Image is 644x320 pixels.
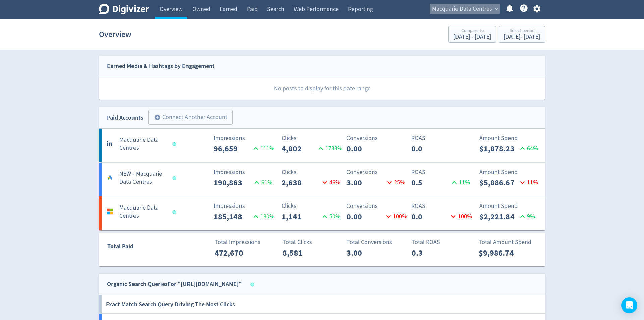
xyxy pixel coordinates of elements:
[320,212,340,221] p: 50 %
[432,4,492,14] span: Macquarie Data Centres
[283,247,321,259] p: 8,581
[99,24,131,45] h1: Overview
[499,26,545,43] button: Select period[DATE]- [DATE]
[148,110,233,125] button: Connect Another Account
[107,113,143,123] div: Paid Accounts
[346,177,385,189] p: 3.00
[494,6,500,12] span: expand_more
[518,212,535,221] p: 9 %
[320,178,340,187] p: 46 %
[106,139,114,147] svg: linkedin
[282,143,316,155] p: 4,802
[99,77,545,100] p: No posts to display for this date range
[173,142,178,146] span: Data last synced: 25 Aug 2025, 3:01am (AEST)
[346,201,407,211] p: Conversions
[411,134,472,143] p: ROAS
[283,238,343,247] p: Total Clicks
[282,177,320,189] p: 2,638
[449,212,472,221] p: 100 %
[346,143,385,155] p: 0.00
[479,201,540,211] p: Amount Spend
[106,295,235,313] h6: Exact Match Search Query Driving The Most Clicks
[154,114,161,121] span: add_circle
[99,242,173,255] div: Total Paid
[119,170,166,186] h5: NEW - Macquarie Data Centres
[215,238,275,247] p: Total Impressions
[99,196,545,230] a: Macquarie Data CentresImpressions185,148180%Clicks1,14150%Conversions0.00100%ROAS0.0100%Amount Sp...
[385,178,405,187] p: 25 %
[107,279,242,289] div: Organic Search Queries For "[URL][DOMAIN_NAME]"
[282,211,320,223] p: 1,141
[214,168,274,177] p: Impressions
[518,144,538,153] p: 64 %
[107,61,215,71] div: Earned Media & Hashtags by Engagement
[412,238,472,247] p: Total ROAS
[504,28,540,34] div: Select period
[143,111,233,125] a: Connect Another Account
[479,143,518,155] p: $1,878.23
[282,201,342,211] p: Clicks
[479,247,517,259] p: $9,986.74
[384,212,407,221] p: 100 %
[214,143,251,155] p: 96,659
[214,201,274,211] p: Impressions
[479,177,518,189] p: $5,886.67
[621,297,637,313] div: Open Intercom Messenger
[412,247,450,259] p: 0.3
[316,144,342,153] p: 1733 %
[251,283,256,286] span: Data last synced: 25 Aug 2025, 11:02am (AEST)
[411,211,449,223] p: 0.0
[119,136,166,152] h5: Macquarie Data Centres
[346,168,407,177] p: Conversions
[411,168,472,177] p: ROAS
[346,211,384,223] p: 0.00
[214,211,251,223] p: 185,148
[119,204,166,220] h5: Macquarie Data Centres
[346,238,407,247] p: Total Conversions
[99,163,545,196] a: NEW - Macquarie Data CentresImpressions190,86361%Clicks2,63846%Conversions3.0025%ROAS0.511%Amount...
[214,177,252,189] p: 190,863
[479,238,539,247] p: Total Amount Spend
[411,143,450,155] p: 0.0
[411,201,472,211] p: ROAS
[479,168,540,177] p: Amount Spend
[518,178,538,187] p: 11 %
[430,4,500,14] button: Macquarie Data Centres
[453,28,491,34] div: Compare to
[450,178,470,187] p: 11 %
[173,176,178,180] span: Data last synced: 25 Aug 2025, 7:01am (AEST)
[99,129,545,162] a: Macquarie Data CentresImpressions96,659111%Clicks4,8021733%Conversions0.00ROAS0.0Amount Spend$1,8...
[173,210,178,214] span: Data last synced: 25 Aug 2025, 10:01am (AEST)
[346,247,385,259] p: 3.00
[214,134,274,143] p: Impressions
[215,247,253,259] p: 472,670
[479,134,540,143] p: Amount Spend
[453,34,491,40] div: [DATE] - [DATE]
[479,211,518,223] p: $2,221.84
[411,177,450,189] p: 0.5
[282,134,342,143] p: Clicks
[448,26,496,43] button: Compare to[DATE] - [DATE]
[346,134,407,143] p: Conversions
[282,168,342,177] p: Clicks
[504,34,540,40] div: [DATE] - [DATE]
